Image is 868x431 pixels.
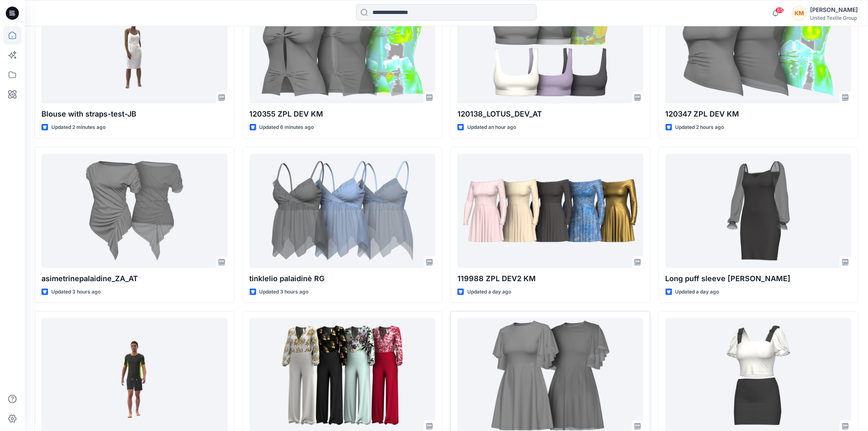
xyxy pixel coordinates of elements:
p: Updated 3 hours ago [51,288,101,296]
p: Updated an hour ago [467,123,516,132]
p: Updated 2 hours ago [675,123,724,132]
p: Updated 3 hours ago [259,288,309,296]
p: Updated a day ago [675,288,719,296]
p: tinklelio palaidinė RG [250,273,436,284]
div: KM [792,6,807,21]
a: asimetrinepalaidine_ZA_AT [41,154,227,268]
p: Updated 6 minutes ago [259,123,314,132]
a: tinklelio palaidinė RG [250,154,436,268]
p: 120138_LOTUS_DEV_AT [457,108,643,120]
p: Updated a day ago [467,288,511,296]
p: 120347 ZPL DEV KM [666,108,852,120]
p: 120355 ZPL DEV KM [250,108,436,120]
a: Long puff sleeve rushing RG [666,154,852,268]
span: 85 [775,7,784,14]
p: Long puff sleeve [PERSON_NAME] [666,273,852,284]
div: United Textile Group [810,15,858,21]
p: Blouse with straps-test-JB [41,108,227,120]
p: asimetrinepalaidine_ZA_AT [41,273,227,284]
a: 119988 ZPL DEV2 KM [457,154,643,268]
p: Updated 2 minutes ago [51,123,106,132]
div: [PERSON_NAME] [810,5,858,15]
p: 119988 ZPL DEV2 KM [457,273,643,284]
